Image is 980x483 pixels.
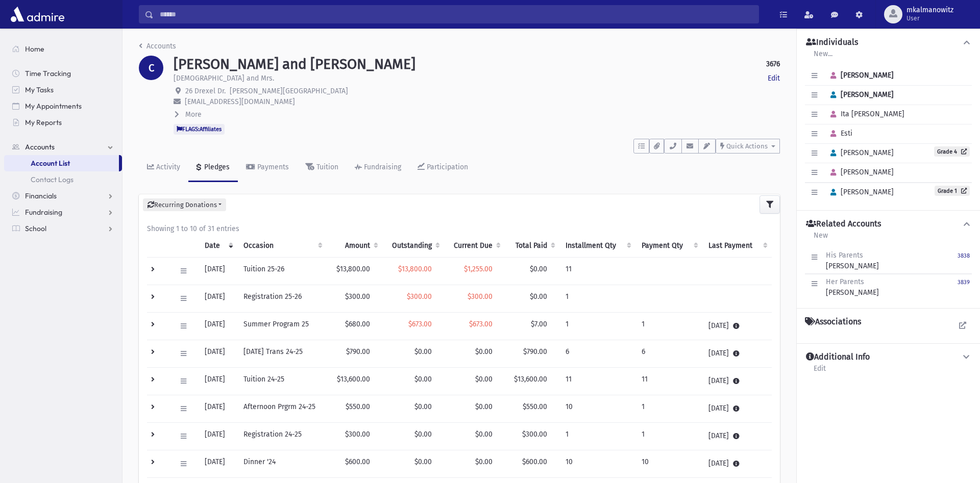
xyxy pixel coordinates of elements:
[475,430,493,439] span: $0.00
[237,395,327,423] td: Afternoon Prgrm 24-25
[826,250,879,271] div: [PERSON_NAME]
[237,285,327,313] td: Registration 25-26
[199,234,237,258] th: Date: activate to sort column ascending
[805,352,972,363] button: Additional Info
[237,423,327,450] td: Registration 24-25
[414,375,432,384] span: $0.00
[25,69,71,78] span: Time Tracking
[297,154,347,182] a: Tuition
[702,340,772,368] td: [DATE]
[4,98,122,114] a: My Appointments
[806,37,858,48] h4: Individuals
[4,114,122,131] a: My Reports
[237,313,327,340] td: Summer Program 25
[154,5,758,23] input: Search
[906,14,953,22] span: User
[143,198,226,212] button: Recurring Donations
[409,154,476,182] a: Participation
[559,395,636,423] td: 10
[4,41,122,57] a: Home
[174,109,203,120] button: More
[806,352,870,363] h4: Additional Info
[139,42,176,50] a: Accounts
[174,56,415,73] h1: [PERSON_NAME] and [PERSON_NAME]
[327,313,382,340] td: $680.00
[327,395,382,423] td: $550.00
[958,276,970,298] a: 3839
[635,423,702,450] td: 1
[4,171,122,188] a: Contact Logs
[559,313,636,340] td: 1
[188,154,238,182] a: Pledges
[199,423,237,450] td: [DATE]
[559,234,636,258] th: Installment Qty: activate to sort column ascending
[523,347,547,356] span: $790.00
[702,395,772,423] td: [DATE]
[4,82,122,98] a: My Tasks
[238,154,297,182] a: Payments
[25,44,44,54] span: Home
[635,395,702,423] td: 1
[4,155,119,171] a: Account List
[199,340,237,368] td: [DATE]
[522,457,547,466] span: $600.00
[702,234,772,258] th: Last Payment: activate to sort column ascending
[237,234,327,258] th: Occasion : activate to sort column ascending
[702,450,772,478] td: [DATE]
[826,71,894,80] span: [PERSON_NAME]
[139,41,176,56] nav: breadcrumb
[559,258,636,285] td: 11
[25,101,82,111] span: My Appointments
[826,90,894,99] span: [PERSON_NAME]
[531,320,547,328] span: $7.00
[327,368,382,395] td: $13,600.00
[826,276,879,298] div: [PERSON_NAME]
[635,313,702,340] td: 1
[716,139,780,154] button: Quick Actions
[199,395,237,423] td: [DATE]
[414,457,432,466] span: $0.00
[185,87,226,95] span: 26 Drexel Dr.
[4,139,122,155] a: Accounts
[958,279,970,286] small: 3839
[505,234,559,258] th: Total Paid: activate to sort column ascending
[559,450,636,478] td: 10
[475,375,493,384] span: $0.00
[444,234,505,258] th: Current Due: activate to sort column ascending
[414,347,432,356] span: $0.00
[805,317,861,327] h4: Associations
[523,402,547,411] span: $550.00
[826,188,894,196] span: [PERSON_NAME]
[25,85,54,94] span: My Tasks
[702,423,772,450] td: [DATE]
[958,252,970,259] small: 3838
[826,251,863,260] span: His Parents
[327,285,382,313] td: $300.00
[199,368,237,395] td: [DATE]
[327,450,382,478] td: $600.00
[635,450,702,478] td: 10
[934,146,970,157] a: Grade 4
[468,292,493,301] span: $300.00
[559,340,636,368] td: 6
[530,292,547,301] span: $0.00
[530,265,547,273] span: $0.00
[464,265,493,273] span: $1,255.00
[327,340,382,368] td: $790.00
[514,375,547,384] span: $13,600.00
[314,163,338,171] div: Tuition
[702,368,772,395] td: [DATE]
[230,87,348,95] span: [PERSON_NAME][GEOGRAPHIC_DATA]
[199,285,237,313] td: [DATE]
[805,37,972,48] button: Individuals
[906,6,953,14] span: mkalmanowitz
[237,450,327,478] td: Dinner '24
[726,142,768,150] span: Quick Actions
[522,430,547,439] span: $300.00
[31,159,70,168] span: Account List
[559,368,636,395] td: 11
[139,56,163,80] div: C
[414,430,432,439] span: $0.00
[635,234,702,258] th: Payment Qty: activate to sort column ascending
[469,320,493,328] span: $673.00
